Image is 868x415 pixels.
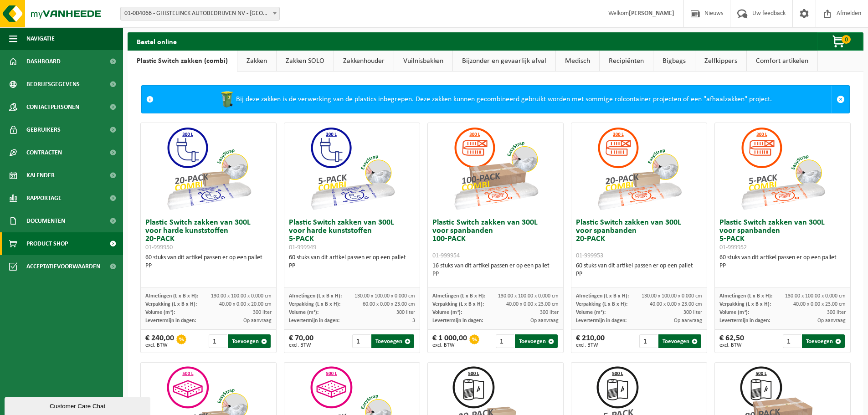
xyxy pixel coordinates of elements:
[363,302,415,307] span: 60.00 x 0.00 x 23.00 cm
[432,293,485,299] span: Afmetingen (L x B x H):
[219,302,272,307] span: 40.00 x 0.00 x 20.00 cm
[432,262,559,278] div: 16 stuks van dit artikel passen er op een pallet
[289,302,340,307] span: Verpakking (L x B x H):
[158,86,832,113] div: Bij deze zakken is de verwerking van de plastics inbegrepen. Deze zakken kunnen gecombineerd gebr...
[576,262,702,278] div: 60 stuks van dit artikel passen er op een pallet
[432,252,460,259] span: 01-999954
[352,334,371,348] input: 1
[650,302,702,307] span: 40.00 x 0.00 x 23.00 cm
[128,32,186,50] h2: Bestel online
[719,334,744,348] div: € 62,50
[371,334,414,348] button: Toevoegen
[289,219,415,251] h3: Plastic Switch zakken van 300L voor harde kunststoffen 5-PACK
[432,219,559,260] h3: Plastic Switch zakken van 300L voor spanbanden 100-PACK
[576,219,702,260] h3: Plastic Switch zakken van 300L voor spanbanden 20-PACK
[289,244,316,251] span: 01-999949
[26,96,79,118] span: Contactpersonen
[683,310,702,315] span: 300 liter
[817,318,846,323] span: Op aanvraag
[145,293,198,299] span: Afmetingen (L x B x H):
[289,262,415,270] div: PP
[289,254,415,270] div: 60 stuks van dit artikel passen er op een pallet
[26,255,100,278] span: Acceptatievoorwaarden
[145,244,173,251] span: 01-999950
[653,51,695,72] a: Bigbags
[26,187,62,210] span: Rapportage
[719,244,747,251] span: 01-999952
[594,123,685,214] img: 01-999953
[719,254,846,270] div: 60 stuks van dit artikel passen er op een pallet
[556,51,599,72] a: Medisch
[145,219,272,251] h3: Plastic Switch zakken van 300L voor harde kunststoffen 20-PACK
[289,343,313,348] span: excl. BTW
[642,293,702,299] span: 130.00 x 100.00 x 0.000 cm
[432,334,467,348] div: € 1 000,00
[515,334,558,348] button: Toevoegen
[842,35,851,44] span: 0
[783,334,801,348] input: 1
[26,50,61,73] span: Dashboard
[719,262,846,270] div: PP
[658,334,701,348] button: Toevoegen
[639,334,658,348] input: 1
[277,51,334,72] a: Zakken SOLO
[832,86,849,113] a: Sluit melding
[26,73,80,96] span: Bedrijfsgegevens
[253,310,272,315] span: 300 liter
[695,51,746,72] a: Zelfkippers
[506,302,559,307] span: 40.00 x 0.00 x 23.00 cm
[5,395,152,415] iframe: chat widget
[785,293,846,299] span: 130.00 x 100.00 x 0.000 cm
[237,51,276,72] a: Zakken
[145,318,196,323] span: Levertermijn in dagen:
[540,310,559,315] span: 300 liter
[747,51,817,72] a: Comfort artikelen
[26,141,62,164] span: Contracten
[576,293,629,299] span: Afmetingen (L x B x H):
[432,318,483,323] span: Levertermijn in dagen:
[719,310,749,315] span: Volume (m³):
[289,318,339,323] span: Levertermijn in dagen:
[26,118,61,141] span: Gebruikers
[145,310,175,315] span: Volume (m³):
[394,51,452,72] a: Vuilnisbakken
[145,254,272,270] div: 60 stuks van dit artikel passen er op een pallet
[432,310,462,315] span: Volume (m³):
[26,164,55,187] span: Kalender
[817,32,863,51] button: 0
[498,293,559,299] span: 130.00 x 100.00 x 0.000 cm
[576,343,605,348] span: excl. BTW
[802,334,845,348] button: Toevoegen
[827,310,846,315] span: 300 liter
[243,318,272,323] span: Op aanvraag
[289,293,342,299] span: Afmetingen (L x B x H):
[453,51,555,72] a: Bijzonder en gevaarlijk afval
[128,51,237,72] a: Plastic Switch zakken (combi)
[432,343,467,348] span: excl. BTW
[121,7,279,20] span: 01-004066 - GHISTELINCK AUTOBEDRIJVEN NV - WAREGEM
[674,318,702,323] span: Op aanvraag
[218,90,236,108] img: WB-0240-HPE-GN-50.png
[334,51,394,72] a: Zakkenhouder
[719,318,770,323] span: Levertermijn in dagen:
[432,302,484,307] span: Verpakking (L x B x H):
[793,302,846,307] span: 40.00 x 0.00 x 23.00 cm
[289,310,318,315] span: Volume (m³):
[600,51,653,72] a: Recipiënten
[211,293,272,299] span: 130.00 x 100.00 x 0.000 cm
[396,310,415,315] span: 300 liter
[26,27,55,50] span: Navigatie
[145,262,272,270] div: PP
[576,302,627,307] span: Verpakking (L x B x H):
[576,334,605,348] div: € 210,00
[719,302,771,307] span: Verpakking (L x B x H):
[145,343,174,348] span: excl. BTW
[354,293,415,299] span: 130.00 x 100.00 x 0.000 cm
[737,123,828,214] img: 01-999952
[289,334,313,348] div: € 70,00
[307,123,398,214] img: 01-999949
[719,293,772,299] span: Afmetingen (L x B x H):
[228,334,271,348] button: Toevoegen
[412,318,415,323] span: 3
